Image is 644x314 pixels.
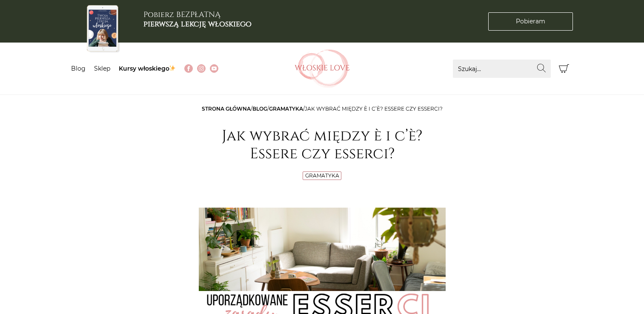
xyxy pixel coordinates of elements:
[453,60,551,78] input: Szukaj...
[143,19,252,29] b: pierwszą lekcję włoskiego
[488,12,573,31] a: Pobieram
[555,60,573,78] button: Koszyk
[305,106,443,112] span: Jak wybrać między è i c’è? Essere czy esserci?
[94,65,110,72] a: Sklep
[252,106,267,112] a: Blog
[295,49,350,88] img: Włoskielove
[202,106,443,112] span: / / /
[269,106,303,112] a: Gramatyka
[143,10,252,29] h3: Pobierz BEZPŁATNĄ
[305,172,339,179] a: Gramatyka
[516,17,545,26] span: Pobieram
[71,65,86,72] a: Blog
[202,106,251,112] a: Strona główna
[199,127,446,163] h1: Jak wybrać między è i c’è? Essere czy esserci?
[169,65,175,71] img: ✨
[119,65,176,72] a: Kursy włoskiego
